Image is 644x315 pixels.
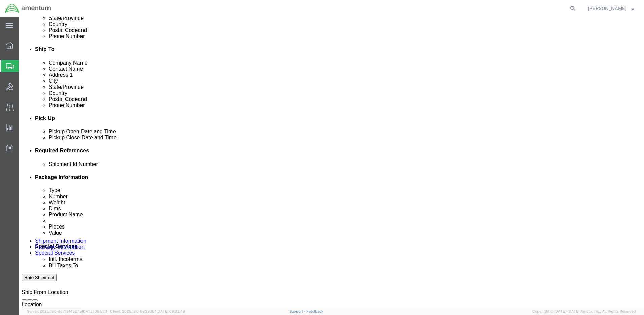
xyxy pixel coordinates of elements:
span: Client: 2025.18.0-9839db4 [110,309,185,313]
a: Feedback [306,309,323,313]
img: logo [5,3,51,13]
span: Ronald Pineda [588,5,626,12]
button: [PERSON_NAME] [588,4,635,12]
span: Copyright © [DATE]-[DATE] Agistix Inc., All Rights Reserved [532,309,636,314]
span: [DATE] 09:32:48 [157,309,185,313]
span: [DATE] 09:51:11 [82,309,107,313]
span: Server: 2025.18.0-dd719145275 [27,309,107,313]
iframe: FS Legacy Container [19,17,644,308]
a: Support [289,309,306,313]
